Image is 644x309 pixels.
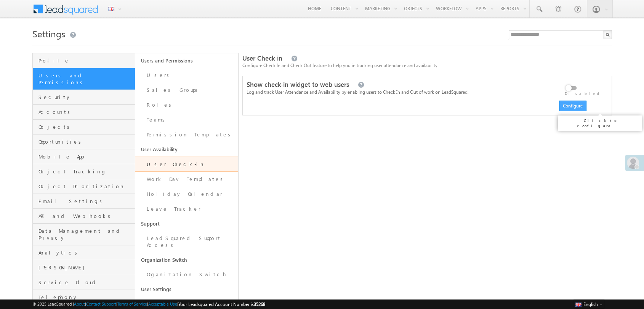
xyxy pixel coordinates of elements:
[33,68,135,90] a: Users and Permissions
[33,224,135,245] a: Data Management and Privacy
[33,164,135,179] a: Object Tracking
[74,301,85,306] a: About
[247,80,349,89] span: Show check-in widget to web users
[178,301,265,307] span: Your Leadsquared Account Number is
[135,172,238,187] a: Work Day Templates
[38,57,133,64] span: Profile
[135,112,238,127] a: Teams
[33,275,135,290] a: Service Cloud
[38,198,133,205] span: Email Settings
[33,194,135,209] a: Email Settings
[135,98,238,112] a: Roles
[38,264,133,271] span: [PERSON_NAME]
[33,120,135,134] a: Objects
[33,209,135,224] a: API and Webhooks
[33,90,135,105] a: Security
[559,101,586,111] button: Configure
[135,253,238,267] a: Organization Switch
[38,123,133,130] span: Objects
[32,27,65,40] span: Settings
[135,53,238,68] a: Users and Permissions
[86,301,116,306] a: Contact Support
[148,301,177,306] a: Acceptable Use
[38,249,133,256] span: Analytics
[254,301,265,307] span: 35268
[135,267,238,282] a: Organization Switch
[561,118,639,128] p: Click to configure.
[33,53,135,68] a: Profile
[33,134,135,149] a: Opportunities
[135,83,238,98] a: Sales Groups
[135,231,238,253] a: LeadSquared Support Access
[135,142,238,157] a: User Availability
[38,109,133,115] span: Accounts
[117,301,147,306] a: Terms of Service
[38,183,133,190] span: Object Prioritization
[38,279,133,286] span: Service Cloud
[135,157,238,172] a: User Check-in
[38,138,133,145] span: Opportunities
[38,94,133,101] span: Security
[135,202,238,216] a: Leave Tracker
[38,227,133,241] span: Data Management and Privacy
[33,245,135,260] a: Analytics
[38,294,133,301] span: Telephony
[135,216,238,231] a: Support
[135,187,238,202] a: Holiday Calendar
[38,213,133,219] span: API and Webhooks
[135,282,238,296] a: User Settings
[38,168,133,175] span: Object Tracking
[574,299,604,309] button: English
[135,68,238,83] a: Users
[33,260,135,275] a: [PERSON_NAME]
[33,105,135,120] a: Accounts
[33,290,135,305] a: Telephony
[135,127,238,142] a: Permission Templates
[38,153,133,160] span: Mobile App
[38,72,133,86] span: Users and Permissions
[583,301,598,307] span: English
[242,54,282,62] span: User Check-in
[33,149,135,164] a: Mobile App
[242,62,612,69] div: Configure Check In and Check Out feature to help you in tracking user attendance and availability
[247,89,546,96] div: Log and track User Attendance and Availability by enabling users to Check In and Out of work on L...
[32,301,265,308] span: © 2025 LeadSquared | | | | |
[33,179,135,194] a: Object Prioritization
